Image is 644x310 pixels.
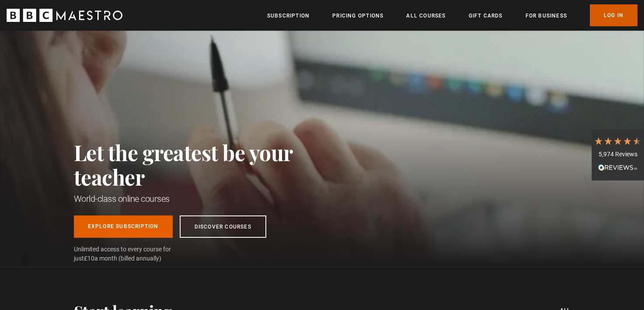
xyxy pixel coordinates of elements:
a: Log In [590,4,637,26]
span: £10 [84,255,94,262]
svg: BBC Maestro [7,9,122,22]
h2: Let the greatest be your teacher [74,140,332,189]
div: 4.7 Stars [594,136,642,146]
a: All Courses [406,11,446,20]
span: Unlimited access to every course for just a month (billed annually) [74,245,192,263]
a: Gift Cards [468,11,502,20]
div: Read All Reviews [594,163,642,174]
a: Pricing Options [332,11,383,20]
a: For business [525,11,567,20]
h1: World-class online courses [74,193,332,205]
img: REVIEWS.io [598,164,637,170]
nav: Primary [267,4,637,26]
a: Explore Subscription [74,215,173,238]
a: Subscription [267,11,310,20]
a: Discover Courses [180,215,266,238]
div: 5,974 ReviewsRead All Reviews [592,130,644,180]
div: 5,974 Reviews [594,150,642,159]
